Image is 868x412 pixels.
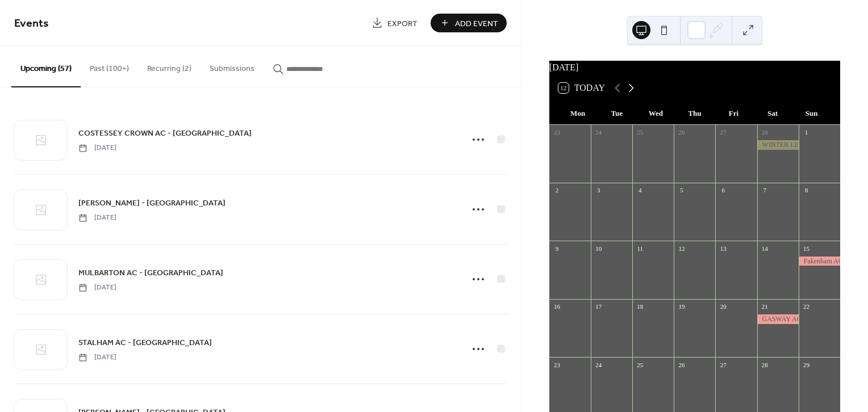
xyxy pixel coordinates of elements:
[761,186,769,195] div: 7
[802,244,811,253] div: 15
[802,302,811,311] div: 22
[78,197,226,209] span: [PERSON_NAME] - [GEOGRAPHIC_DATA]
[753,102,792,125] div: Sat
[553,244,561,253] div: 9
[761,360,769,369] div: 28
[757,140,799,150] div: WINTER LEAGUE - All Lakes
[594,302,603,311] div: 17
[201,46,264,86] button: Submissions
[14,12,49,35] span: Events
[636,244,644,253] div: 11
[597,102,636,125] div: Tue
[714,102,753,125] div: Fri
[799,257,840,266] div: Fakenham AC - Canal Lake
[431,14,507,32] button: Add Event
[363,14,426,32] a: Export
[78,266,223,279] a: MULBARTON AC - [GEOGRAPHIC_DATA]
[719,302,727,311] div: 20
[677,360,686,369] div: 26
[802,128,811,137] div: 1
[594,244,603,253] div: 10
[553,186,561,195] div: 2
[78,143,116,153] span: [DATE]
[554,80,609,96] button: 12Today
[719,360,727,369] div: 27
[553,360,561,369] div: 23
[719,244,727,253] div: 13
[594,186,603,195] div: 3
[78,283,116,293] span: [DATE]
[761,244,769,253] div: 14
[78,336,212,349] a: STALHAM AC - [GEOGRAPHIC_DATA]
[636,128,644,137] div: 25
[761,302,769,311] div: 21
[78,352,116,363] span: [DATE]
[78,196,226,209] a: [PERSON_NAME] - [GEOGRAPHIC_DATA]
[387,18,418,30] span: Export
[677,186,686,195] div: 5
[719,128,727,137] div: 27
[802,360,811,369] div: 29
[455,18,498,30] span: Add Event
[549,61,840,74] div: [DATE]
[761,128,769,137] div: 28
[636,102,675,125] div: Wed
[78,337,212,349] span: STALHAM AC - [GEOGRAPHIC_DATA]
[558,102,598,125] div: Mon
[675,102,715,125] div: Thu
[719,186,727,195] div: 6
[553,302,561,311] div: 16
[677,128,686,137] div: 26
[78,267,223,279] span: MULBARTON AC - [GEOGRAPHIC_DATA]
[11,46,81,87] button: Upcoming (57)
[677,244,686,253] div: 12
[553,128,561,137] div: 23
[636,302,644,311] div: 18
[802,186,811,195] div: 8
[636,360,644,369] div: 25
[78,127,252,140] a: COSTESSEY CROWN AC - [GEOGRAPHIC_DATA]
[757,314,799,324] div: GASWAY AC - Canal Lake
[78,213,116,223] span: [DATE]
[138,46,201,86] button: Recurring (2)
[78,128,252,140] span: COSTESSEY CROWN AC - [GEOGRAPHIC_DATA]
[677,302,686,311] div: 19
[594,360,603,369] div: 24
[594,128,603,137] div: 24
[636,186,644,195] div: 4
[81,46,138,86] button: Past (100+)
[792,102,831,125] div: Sun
